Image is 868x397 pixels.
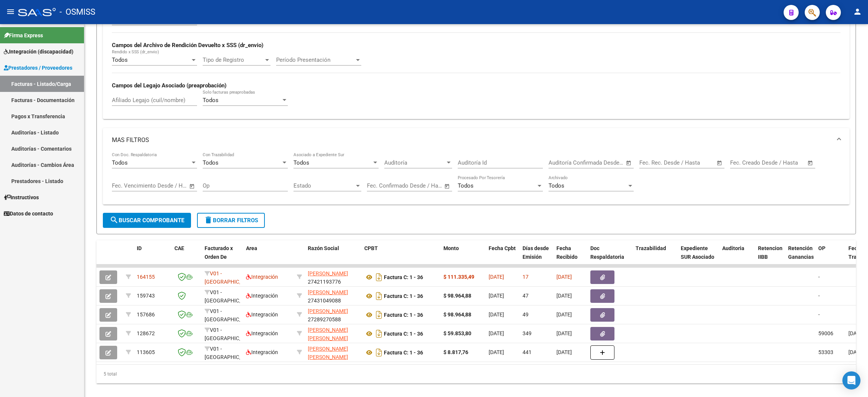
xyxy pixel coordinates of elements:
datatable-header-cell: Monto [440,240,486,273]
span: Retencion IIBB [758,245,782,260]
button: Open calendar [443,182,452,191]
span: Auditoria [722,245,744,251]
strong: $ 98.964,88 [443,311,471,318]
span: Todos [203,159,219,166]
datatable-header-cell: Area [243,240,294,273]
span: [DATE] [489,293,504,299]
span: Todos [293,159,309,166]
span: Doc Respaldatoria [590,245,624,260]
span: OP [818,245,825,251]
span: Todos [112,56,128,63]
span: 49 [523,311,529,318]
strong: Factura C: 1 - 36 [384,350,423,356]
span: Días desde Emisión [523,245,549,260]
input: Start date [367,182,391,189]
span: 159743 [137,293,155,299]
button: Open calendar [715,159,724,167]
span: Todos [549,182,564,189]
span: [PERSON_NAME] [308,270,348,276]
span: CAE [174,245,184,251]
button: Borrar Filtros [197,213,265,228]
span: 349 [523,330,532,336]
span: - [818,293,820,299]
span: Integración [246,330,278,336]
i: Descargar documento [374,290,384,302]
div: 27417978513 [308,326,358,342]
input: End date [671,159,707,166]
strong: Factura C: 1 - 36 [384,274,423,280]
datatable-header-cell: Fecha Cpbt [486,240,520,273]
span: 157686 [137,311,155,318]
span: Todos [203,97,219,104]
input: End date [580,159,616,166]
datatable-header-cell: Retencion IIBB [755,240,785,273]
mat-icon: person [853,7,862,16]
span: Fecha Cpbt [489,245,516,251]
button: Open calendar [806,159,815,167]
mat-icon: delete [204,215,213,224]
div: 5 total [96,365,856,383]
span: Todos [458,182,474,189]
datatable-header-cell: Auditoria [719,240,755,273]
input: Start date [639,159,664,166]
datatable-header-cell: Doc Respaldatoria [587,240,633,273]
div: 27289270588 [308,307,358,323]
datatable-header-cell: ID [134,240,171,273]
datatable-header-cell: Razón Social [305,240,361,273]
i: Descargar documento [374,271,384,283]
span: - OSMISS [60,4,95,20]
span: Instructivos [4,193,39,202]
span: Trazabilidad [636,245,666,251]
input: End date [398,182,435,189]
span: Tipo de Registro [203,56,264,63]
span: 59006 [818,330,833,336]
span: Integración [246,274,278,280]
span: Fecha Recibido [556,245,578,260]
datatable-header-cell: CAE [171,240,202,273]
i: Descargar documento [374,328,384,340]
span: [DATE] [556,293,572,299]
i: Descargar documento [374,309,384,321]
span: 17 [523,274,529,280]
span: Integración [246,293,278,299]
strong: Factura C: 1 - 36 [384,331,423,337]
span: - [818,274,820,280]
strong: $ 111.335,49 [443,274,474,280]
span: Buscar Comprobante [110,217,184,224]
span: [DATE] [489,274,504,280]
strong: $ 8.817,76 [443,349,468,355]
datatable-header-cell: Facturado x Orden De [202,240,243,273]
strong: $ 98.964,88 [443,293,471,299]
input: End date [761,159,798,166]
input: Start date [549,159,573,166]
span: - [818,311,820,318]
span: [PERSON_NAME] [PERSON_NAME] [308,346,348,360]
span: [DATE] [489,349,504,355]
span: 113605 [137,349,155,355]
span: Auditoría [384,159,445,166]
input: End date [143,182,180,189]
span: Datos de contacto [4,209,53,218]
span: [DATE] [489,330,504,336]
datatable-header-cell: CPBT [361,240,440,273]
button: Open calendar [625,159,633,167]
div: 27252511984 [308,345,358,360]
button: Open calendar [188,182,197,191]
span: CPBT [364,245,378,251]
strong: Factura C: 1 - 36 [384,293,423,299]
span: [PERSON_NAME] [PERSON_NAME] [308,327,348,342]
datatable-header-cell: Días desde Emisión [520,240,553,273]
span: [PERSON_NAME] [308,289,348,295]
span: ID [137,245,142,251]
span: [DATE] [556,274,572,280]
strong: Campos del Legajo Asociado (preaprobación) [112,82,226,89]
span: 47 [523,293,529,299]
input: Start date [112,182,136,189]
span: Expediente SUR Asociado [681,245,714,260]
span: Período Presentación [276,56,355,63]
span: Todos [112,159,128,166]
span: [DATE] [556,311,572,318]
span: Retención Ganancias [788,245,814,260]
span: [DATE] [848,330,864,336]
span: Prestadores / Proveedores [4,64,72,72]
